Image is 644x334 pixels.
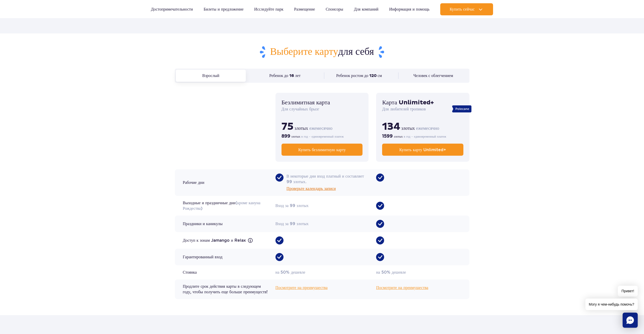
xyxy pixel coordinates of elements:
button: Купить сейчас [440,3,493,15]
a: Размещение [294,3,315,15]
font: Размещение [294,7,315,12]
a: Купить карту Unlimited+ [382,144,463,156]
font: Могу я чем-нибудь помочь? [589,302,634,306]
font: злотых [291,135,300,138]
font: злотых [401,126,415,131]
font: 75 [281,120,294,133]
a: Исследуйте парк [254,3,284,15]
font: Для случайных брызг [281,107,319,111]
div: Чат [623,313,638,328]
font: Выберите карту [270,46,338,58]
button: Проверьте календарь записи [287,186,336,192]
font: ежемесячно [309,126,333,131]
font: Посмотрите на преимущества [376,286,428,290]
font: злотых [295,126,308,131]
a: Спонсоры [326,3,343,15]
font: ежемесячно [416,126,439,131]
font: для себя [338,46,374,58]
font: Ребенок до 16 лет [269,73,300,78]
font: Стоянка [183,270,197,275]
font: Вход за 99 злотых [275,221,309,226]
font: 134 [382,120,400,133]
a: Достопримечательности [151,3,193,15]
font: Праздники и каникулы [183,221,223,226]
font: на 50% дешевле [275,270,305,275]
button: Ребенок ростом до 120 см [324,70,394,82]
font: Продлите срок действия карты в следующем году, чтобы получить еще больше преимуществ! [183,284,268,294]
button: Посмотрите на преимущества [376,285,428,291]
font: Для любителей тропиков [382,107,426,111]
font: Привет! [621,289,634,293]
a: Билеты и предложение [204,3,244,15]
font: В некоторые дни вход платный и составляет 99 злотых. [287,174,364,184]
font: в год − единовременный платеж [301,135,344,138]
font: Вход за 99 злотых [275,203,309,208]
font: в год − единовременный платеж [404,135,446,138]
font: 1599 [382,133,393,139]
font: Доступ к зонам Jamango и Relax [183,238,246,243]
font: Взрослый [202,73,219,78]
button: Взрослый [176,70,246,82]
font: Информация и помощь [389,7,429,12]
a: Для компаний [354,3,378,15]
font: Безлимитная карта [281,99,330,106]
font: Проверьте календарь записи [287,187,336,191]
font: Ребенок ростом до 120 см [336,73,382,78]
button: Человек с облегчением [398,70,468,82]
font: 899 [281,133,290,139]
font: Исследуйте парк [254,7,284,12]
font: Посмотрите на преимущества [275,286,328,290]
a: Купить безлимитную карту [281,144,363,156]
a: Информация и помощь [389,3,429,15]
font: Карта Unlimited+ [382,99,434,106]
button: Ребенок до 16 лет [250,70,320,82]
font: Достопримечательности [151,7,193,12]
font: Билеты и предложение [204,7,244,12]
font: Гарантированный вход [183,255,223,259]
font: на 50% дешевле [376,270,406,275]
font: Выходные и праздничные дни [183,200,235,205]
font: злотых [394,135,403,138]
font: Рабочие дни [183,180,205,185]
button: Посмотрите на преимущества [275,285,328,291]
font: Человек с облегчением [413,73,453,78]
font: Для компаний [354,7,378,12]
font: Спонсоры [326,7,343,12]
